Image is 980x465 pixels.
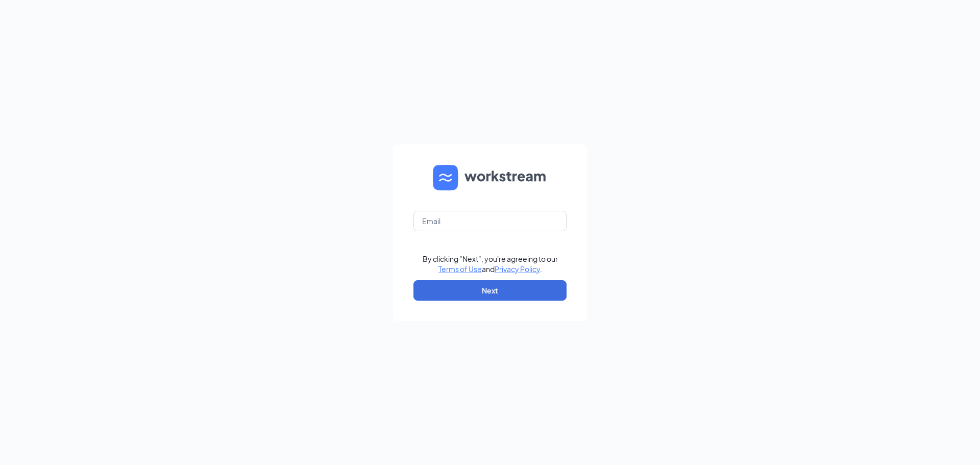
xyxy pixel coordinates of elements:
a: Terms of Use [438,264,482,274]
div: By clicking "Next", you're agreeing to our and . [423,254,558,274]
input: Email [413,211,567,231]
button: Next [413,280,567,301]
a: Privacy Policy [495,264,540,274]
img: WS logo and Workstream text [433,165,547,190]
